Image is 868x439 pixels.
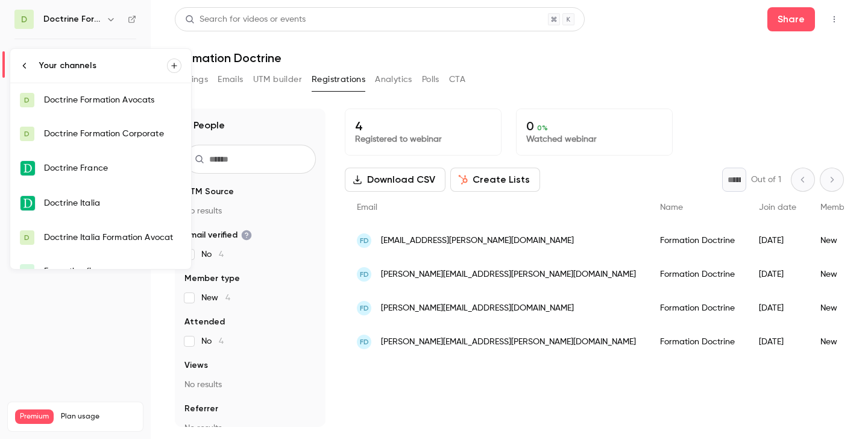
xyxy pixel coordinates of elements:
[39,60,167,72] div: Your channels
[44,197,181,209] div: Doctrine Italia
[20,196,35,210] img: Doctrine Italia
[25,266,29,277] span: F
[44,94,181,106] div: Doctrine Formation Avocats
[44,162,181,174] div: Doctrine France
[44,128,181,140] div: Doctrine Formation Corporate
[24,95,30,106] span: D
[24,232,30,243] span: D
[20,161,35,175] img: Doctrine France
[44,265,181,277] div: Formation flow
[44,232,181,244] div: Doctrine Italia Formation Avocat
[24,128,30,139] span: D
